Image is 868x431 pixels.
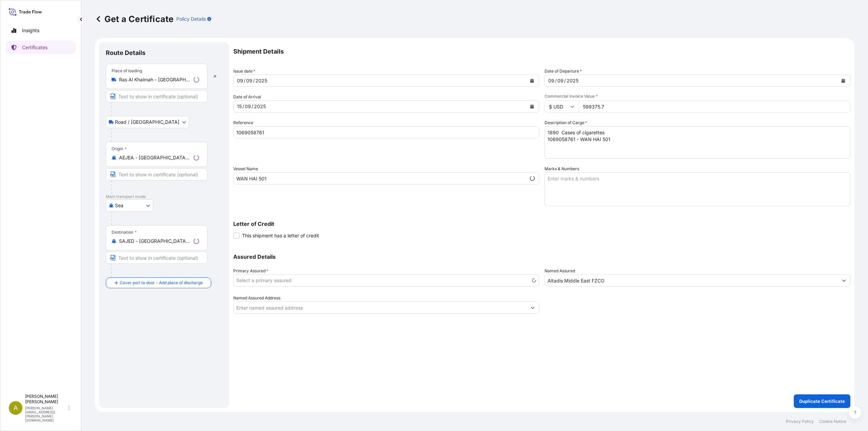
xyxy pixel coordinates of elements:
input: Text to appear on certificate [106,168,208,180]
a: Certificates [6,41,76,54]
input: Text to appear on certificate [106,90,208,102]
button: Cover port to door - Add place of discharge [106,277,211,288]
span: Date of Departure [545,68,582,75]
span: A [14,405,18,411]
p: [PERSON_NAME] [PERSON_NAME] [25,394,67,405]
p: Route Details [106,49,145,57]
div: Loading [194,238,199,244]
p: Duplicate Certificate [799,398,845,405]
input: Type to search vessel name or IMO [234,172,526,184]
textarea: 1890 Cases of cigarettes 1069058761 - WAN HAI 501 [545,126,850,159]
a: Insights [6,24,76,37]
div: / [242,102,244,111]
button: Calendar [527,101,537,112]
button: Select a primary assured [233,274,539,287]
div: day, [548,77,555,85]
button: Calendar [838,75,849,86]
button: Select transport [106,199,153,212]
a: Cookie Notice [819,419,846,424]
input: Destination [119,238,191,244]
button: Duplicate Certificate [794,394,850,408]
p: Assured Details [233,254,850,259]
button: Select transport [106,116,189,128]
div: month, [557,77,564,85]
input: Origin [119,154,191,161]
div: Origin [112,146,126,152]
span: Commercial Invoice Value [545,94,850,99]
span: Road / [GEOGRAPHIC_DATA] [115,119,179,125]
span: Issue date [233,68,255,75]
label: Description of Cargo [545,119,587,126]
div: month, [245,77,253,85]
div: / [253,77,255,85]
p: [PERSON_NAME][EMAIL_ADDRESS][PERSON_NAME][DOMAIN_NAME] [25,406,67,422]
input: Place of loading [119,76,191,83]
div: day, [236,77,244,85]
input: Enter amount [578,100,850,113]
p: Letter of Credit [233,221,850,227]
span: Date of Arrival [233,94,261,100]
div: month, [244,102,252,111]
p: Policy Details [176,16,206,22]
p: Certificates [22,44,47,51]
div: / [564,77,566,85]
label: Named Assured Address [233,295,280,301]
span: Cover port to door - Add place of discharge [120,279,203,286]
a: Privacy Policy [786,419,814,424]
button: Show suggestions [838,274,850,287]
div: year, [255,77,268,85]
div: year, [253,102,267,111]
button: Calendar [527,75,537,86]
button: Show suggestions [526,172,539,185]
span: Select a primary assured [236,277,292,284]
input: Enter booking reference [233,126,539,138]
p: Get a Certificate [95,14,174,24]
p: Shipment Details [233,42,850,61]
button: Show suggestions [527,301,539,314]
input: Named Assured Address [234,301,527,314]
input: Text to appear on certificate [106,252,208,264]
label: Marks & Numbers [545,165,579,172]
div: Destination [112,230,137,235]
label: Named Assured [545,268,575,274]
label: Reference [233,119,253,126]
div: / [555,77,557,85]
div: Loading [194,77,199,82]
input: Assured Name [545,274,838,287]
div: / [244,77,245,85]
span: Primary Assured [233,268,268,274]
div: / [252,102,253,111]
div: Loading [194,155,199,160]
span: This shipment has a letter of credit [242,232,319,239]
span: Sea [115,202,123,209]
div: day, [236,102,242,111]
label: Vessel Name [233,165,258,172]
p: Main transport mode [106,194,222,199]
div: year, [566,77,579,85]
div: Place of loading [112,68,142,74]
p: Insights [22,27,39,34]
